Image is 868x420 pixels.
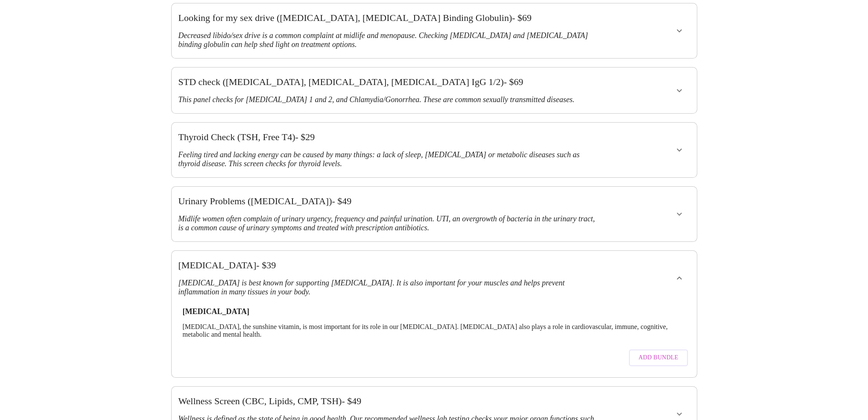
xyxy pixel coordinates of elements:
p: [MEDICAL_DATA], the sunshine vitamin, is most important for its role in our [MEDICAL_DATA]. [MEDI... [183,323,686,338]
h3: Thyroid Check (TSH, Free T4) - $ 29 [178,132,597,143]
button: show more [669,204,690,224]
h3: [MEDICAL_DATA] is best known for supporting [MEDICAL_DATA]. It is also important for your muscles... [178,279,597,297]
h3: Wellness Screen (CBC, Lipids, CMP, TSH) - $ 49 [178,396,597,407]
h3: Feeling tired and lacking energy can be caused by many things: a lack of sleep, [MEDICAL_DATA] or... [178,150,597,168]
h3: [MEDICAL_DATA] [183,307,686,316]
span: Add Bundle [638,352,678,363]
h3: Midlife women often complain of urinary urgency, frequency and painful urination. UTI, an overgro... [178,214,597,232]
button: show more [669,21,690,41]
button: show more [669,80,690,101]
h3: Urinary Problems ([MEDICAL_DATA]) - $ 49 [178,196,597,207]
h3: This panel checks for [MEDICAL_DATA] 1 and 2, and Chlamydia/Gonorrhea. These are common sexually ... [178,95,597,104]
h3: Decreased libido/sex drive is a common complaint at midlife and menopause. Checking [MEDICAL_DATA... [178,31,597,49]
button: show more [669,268,690,288]
h3: [MEDICAL_DATA] - $ 39 [178,260,597,271]
h3: STD check ([MEDICAL_DATA], [MEDICAL_DATA], [MEDICAL_DATA] IgG 1/2) - $ 69 [178,76,597,88]
button: show more [669,140,690,160]
button: Add Bundle [629,350,687,366]
h3: Looking for my sex drive ([MEDICAL_DATA], [MEDICAL_DATA] Binding Globulin) - $ 69 [178,12,597,23]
